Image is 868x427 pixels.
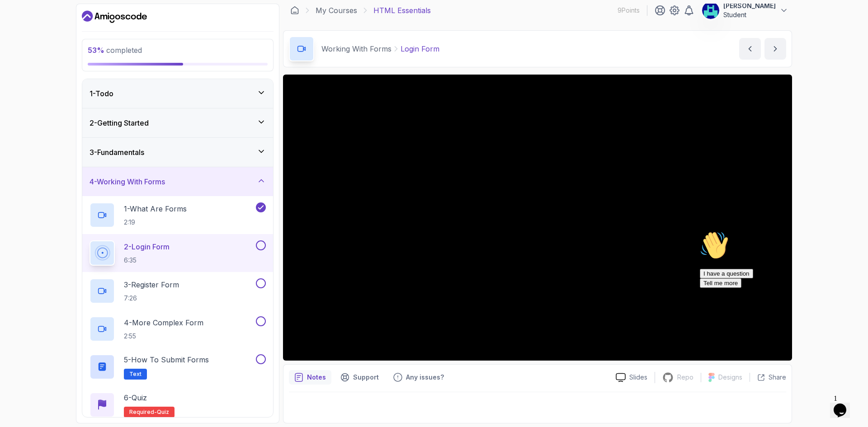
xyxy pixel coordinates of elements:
span: 53 % [88,46,104,55]
button: notes button [289,370,331,385]
p: Support [353,373,379,382]
p: 3 - Register Form [124,279,179,290]
button: user profile image[PERSON_NAME]Student [702,1,788,19]
p: Notes [307,373,326,382]
h3: 3 - Fundamentals [90,147,144,158]
p: Student [723,10,776,19]
p: Any issues? [406,373,444,382]
p: Slides [629,373,647,382]
p: Login Form [401,43,439,54]
iframe: 2 - Login Form [283,75,792,361]
button: 4-More Complex Form2:55 [90,316,266,342]
img: user profile image [702,2,719,19]
h3: 1 - Todo [90,88,113,99]
iframe: chat widget [696,227,859,386]
p: Repo [677,373,693,382]
iframe: chat widget [830,391,859,418]
p: 7:26 [124,294,179,303]
button: 4-Working With Forms [82,167,273,196]
span: Text [129,371,142,378]
div: 👋Hi! How can we help?I have a questionTell me more [4,4,166,61]
p: 2:19 [124,218,187,227]
button: next content [764,38,786,60]
a: My Courses [316,5,357,16]
button: Support button [335,370,384,385]
p: 6 - Quiz [124,392,147,403]
p: HTML Essentials [373,5,431,16]
button: 2-Getting Started [82,108,273,137]
span: Hi! How can we help? [4,27,90,34]
button: 1-Todo [82,79,273,108]
a: Dashboard [290,6,299,15]
span: Required- [129,408,157,416]
button: 1-What Are Forms2:19 [90,202,266,228]
p: 2:55 [124,332,203,341]
p: Working With Forms [321,43,392,54]
h3: 2 - Getting Started [90,117,149,128]
button: Tell me more [4,51,45,61]
button: 3-Register Form7:26 [90,278,266,304]
p: 1 - What Are Forms [124,203,187,214]
p: [PERSON_NAME] [723,1,776,10]
img: :wave: [4,4,33,33]
button: Feedback button [388,370,449,385]
a: Slides [609,373,655,382]
button: I have a question [4,42,57,51]
button: 5-How to Submit FormsText [90,354,266,380]
p: 2 - Login Form [124,241,170,252]
button: 2-Login Form6:35 [90,240,266,266]
button: 6-QuizRequired-quiz [90,392,266,418]
p: 4 - More Complex Form [124,317,203,328]
button: 3-Fundamentals [82,138,273,167]
p: 6:35 [124,256,170,265]
button: previous content [739,38,761,60]
h3: 4 - Working With Forms [90,176,165,187]
p: 9 Points [618,6,640,15]
span: quiz [157,408,169,416]
span: completed [88,46,142,55]
a: Dashboard [82,9,147,24]
p: 5 - How to Submit Forms [124,354,209,365]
